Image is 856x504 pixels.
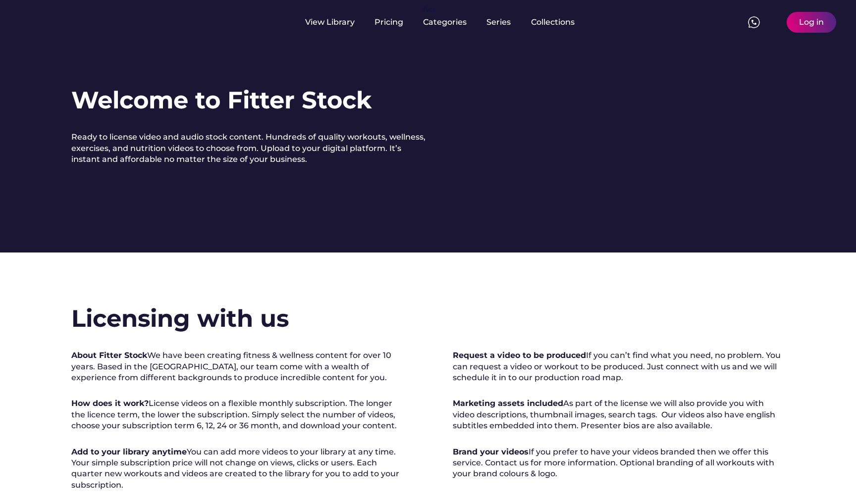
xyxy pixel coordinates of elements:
div: Log in [799,17,824,28]
div: Pricing [374,17,403,28]
strong: Request a video to be produced [453,351,586,360]
div: As part of the license we will also provide you with video descriptions, thumbnail images, search... [453,398,785,431]
img: yH5BAEAAAAALAAAAAABAAEAAAIBRAA7 [20,11,98,31]
div: Categories [423,17,467,28]
div: Series [486,17,511,28]
img: yH5BAEAAAAALAAAAAABAAEAAAIBRAA7 [114,16,126,28]
img: yH5BAEAAAAALAAAAAABAAEAAAIBRAA7 [765,16,777,28]
strong: About Fitter Stock [71,351,147,360]
h2: Licensing with us [71,302,289,335]
strong: Add to your library anytime [71,447,187,456]
strong: Marketing assets included [453,399,563,408]
div: If you prefer to have your videos branded then we offer this service. Contact us for more informa... [453,447,785,480]
div: License videos on a flexible monthly subscription. The longer the licence term, the lower the sub... [71,398,403,431]
div: View Library [305,17,355,28]
div: fvck [423,5,436,15]
div: Collections [531,17,575,28]
div: We have been creating fitness & wellness content for over 10 years. Based in the [GEOGRAPHIC_DATA... [71,350,403,383]
div: Ready to license video and audio stock content. Hundreds of quality workouts, wellness, exercises... [71,132,428,165]
div: If you can’t find what you need, no problem. You can request a video or workout to be produced. J... [453,350,785,383]
div: You can add more videos to your library at any time. Your simple subscription price will not chan... [71,447,403,491]
strong: Brand your videos [453,447,529,456]
h1: Welcome to Fitter Stock [71,84,372,117]
img: meteor-icons_whatsapp%20%281%29.svg [748,16,760,28]
strong: How does it work? [71,399,149,408]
